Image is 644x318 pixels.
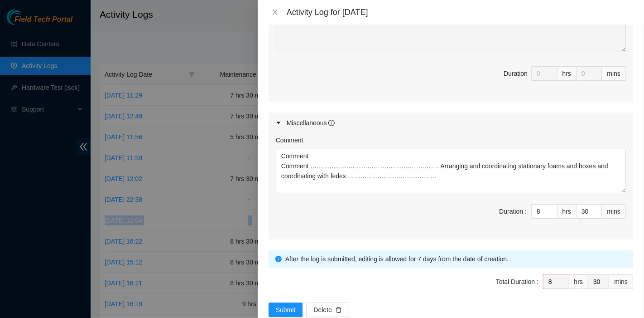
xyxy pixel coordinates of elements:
div: Activity Log for [DATE] [287,7,633,17]
div: mins [602,66,626,81]
textarea: Comment [276,149,626,193]
div: hrs [557,66,577,81]
div: After the log is submitted, editing is allowed for 7 days from the date of creation. [285,254,626,264]
div: Duration [504,68,528,78]
div: hrs [557,204,577,219]
div: Duration : [499,206,527,216]
span: Submit [276,305,296,315]
div: mins [602,204,626,219]
div: Total Duration : [496,277,538,287]
div: Miscellaneous [287,118,335,128]
span: caret-right [276,120,281,126]
span: close [271,9,279,16]
span: info-circle [328,120,335,126]
span: info-circle [275,256,282,262]
div: hrs [569,274,588,289]
div: Miscellaneous info-circle [269,113,633,133]
button: Submit [269,303,303,317]
button: Close [269,8,281,17]
label: Comment [276,135,303,145]
textarea: Comment [276,8,626,52]
span: Delete [313,305,332,315]
span: delete [336,307,342,314]
div: mins [609,274,633,289]
button: Deletedelete [306,303,349,317]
